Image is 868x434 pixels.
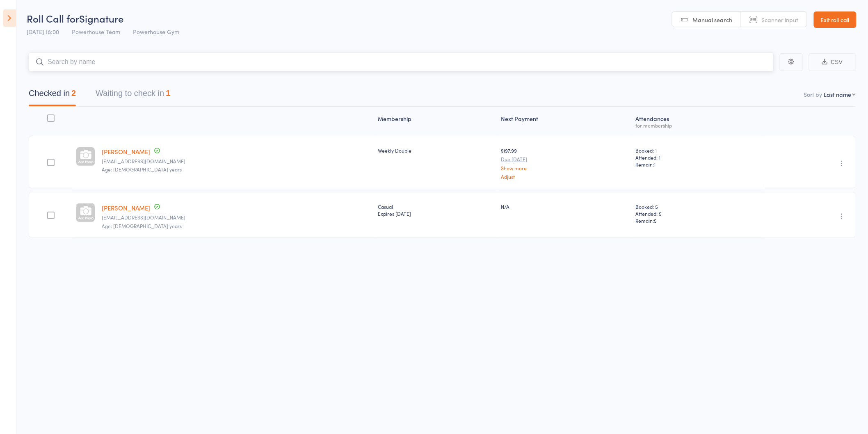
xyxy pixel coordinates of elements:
button: Checked in2 [29,85,76,106]
button: Waiting to check in1 [96,85,170,106]
span: [DATE] 18:00 [27,27,59,36]
div: N/A [501,203,629,210]
small: Due [DATE] [501,156,629,162]
span: Attended: 5 [635,210,761,217]
a: [PERSON_NAME] [102,203,150,212]
span: Age: [DEMOGRAPHIC_DATA] years [102,166,182,173]
a: Adjust [501,174,629,179]
div: Expires [DATE] [378,210,495,217]
a: [PERSON_NAME] [102,147,150,156]
small: mpbolton4@gmail.com [102,158,371,164]
small: bolton3@iinet.net.au [102,215,371,220]
span: Booked: 5 [635,203,761,210]
button: CSV [809,53,856,71]
div: Next Payment [498,110,633,132]
span: Booked: 1 [635,147,761,154]
label: Sort by [804,90,822,98]
a: Exit roll call [814,11,857,28]
div: $197.99 [501,147,629,179]
span: Scanner input [762,16,799,24]
span: Powerhouse Gym [133,27,179,36]
div: Membership [375,110,498,132]
div: 2 [71,89,76,98]
div: Atten­dances [632,110,764,132]
span: 5 [654,217,657,224]
span: Signature [79,11,123,25]
span: Age: [DEMOGRAPHIC_DATA] years [102,222,182,229]
span: Roll Call for [27,11,79,25]
span: Powerhouse Team [72,27,120,36]
input: Search by name [29,53,774,71]
span: Remain: [635,217,761,224]
div: for membership [635,123,761,128]
span: Manual search [693,16,733,24]
div: 1 [166,89,170,98]
div: Last name [824,90,852,98]
div: Weekly Double [378,147,495,154]
span: 1 [654,161,656,168]
div: Casual [378,203,495,217]
span: Attended: 1 [635,154,761,161]
span: Remain: [635,161,761,168]
a: Show more [501,165,629,171]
